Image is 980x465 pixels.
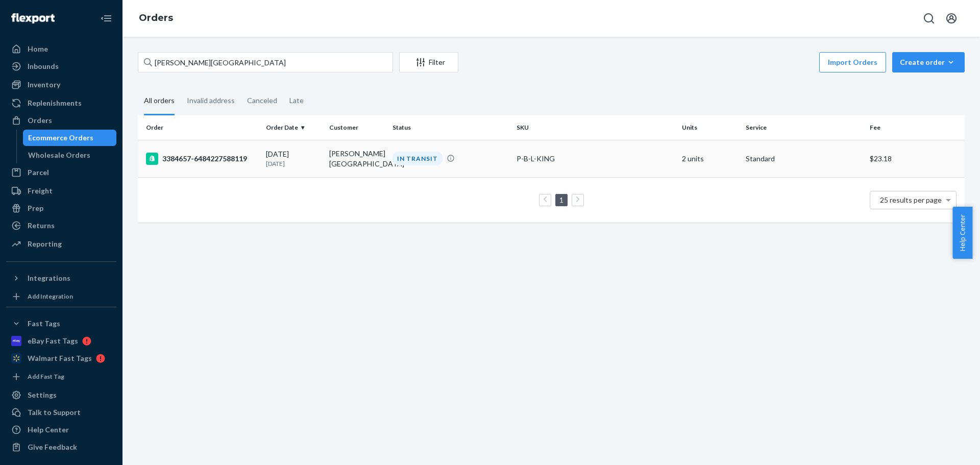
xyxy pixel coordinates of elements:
img: Flexport logo [11,13,55,23]
a: Orders [139,12,173,23]
th: Status [388,115,512,140]
div: Filter [400,57,458,67]
a: Home [6,41,116,57]
button: Open account menu [941,8,962,29]
button: Help Center [952,207,972,259]
div: Create order [900,57,957,67]
th: SKU [512,115,678,140]
th: Service [742,115,866,140]
button: Import Orders [819,52,886,72]
div: P-B-L-KING [517,154,674,164]
a: eBay Fast Tags [6,333,116,349]
a: Reporting [6,236,116,252]
a: Page 1 is your current page [557,195,566,204]
button: Open Search Box [919,8,939,29]
div: Returns [28,221,55,231]
div: Add Integration [28,292,73,301]
th: Order Date [262,115,325,140]
td: $23.18 [866,140,965,177]
p: [DATE] [266,159,321,168]
a: Returns [6,217,116,234]
div: Replenishments [28,98,82,108]
div: IN TRANSIT [393,152,443,165]
a: Settings [6,387,116,403]
ol: breadcrumbs [131,4,181,33]
input: Search orders [138,52,393,72]
a: Add Fast Tag [6,371,116,383]
a: Wholesale Orders [23,147,117,163]
a: Inbounds [6,58,116,75]
div: 3384657-6484227588119 [146,153,258,165]
div: Freight [28,186,53,196]
div: Home [28,44,48,54]
button: Create order [892,52,965,72]
div: Canceled [247,87,277,114]
div: Late [289,87,304,114]
td: 2 units [678,140,741,177]
button: Give Feedback [6,439,116,455]
a: Talk to Support [6,404,116,421]
div: Fast Tags [28,319,60,329]
button: Fast Tags [6,315,116,332]
div: Talk to Support [28,407,81,418]
div: Help Center [28,425,69,435]
a: Parcel [6,164,116,181]
div: All orders [144,87,175,115]
a: Prep [6,200,116,216]
th: Units [678,115,741,140]
th: Order [138,115,262,140]
div: Walmart Fast Tags [28,353,92,363]
a: Help Center [6,422,116,438]
div: Inventory [28,80,60,90]
button: Close Navigation [96,8,116,29]
a: Walmart Fast Tags [6,350,116,366]
a: Freight [6,183,116,199]
th: Fee [866,115,965,140]
div: Prep [28,203,43,213]
div: Ecommerce Orders [28,133,93,143]
td: [PERSON_NAME][GEOGRAPHIC_DATA] [325,140,388,177]
p: Standard [746,154,862,164]
div: eBay Fast Tags [28,336,78,346]
span: 25 results per page [880,195,942,204]
a: Inventory [6,77,116,93]
div: Give Feedback [28,442,77,452]
div: Orders [28,115,52,126]
div: Reporting [28,239,62,249]
div: Add Fast Tag [28,372,64,381]
a: Orders [6,112,116,129]
button: Integrations [6,270,116,286]
a: Add Integration [6,290,116,303]
a: Ecommerce Orders [23,130,117,146]
div: Customer [329,123,384,132]
a: Replenishments [6,95,116,111]
div: Integrations [28,273,70,283]
div: Settings [28,390,57,400]
div: Wholesale Orders [28,150,90,160]
div: Parcel [28,167,49,178]
div: Inbounds [28,61,59,71]
div: [DATE] [266,149,321,168]
button: Filter [399,52,458,72]
div: Invalid address [187,87,235,114]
